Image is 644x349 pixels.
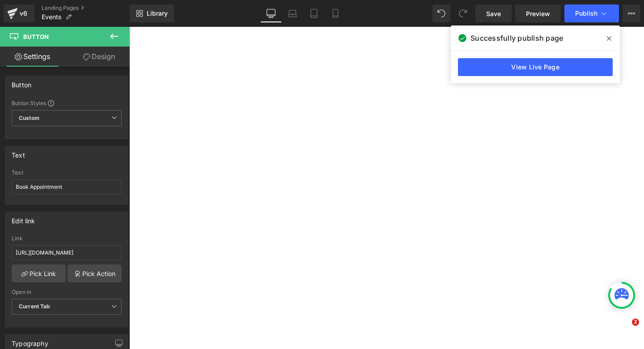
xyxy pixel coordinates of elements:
[515,4,561,22] a: Preview
[130,4,174,22] a: New Library
[19,115,39,122] b: Custom
[12,289,122,295] div: Open in
[4,4,34,22] a: v6
[303,4,325,22] a: Tablet
[12,170,122,176] div: Text
[12,212,35,225] div: Edit link
[19,303,51,310] b: Current Tab
[12,335,48,347] div: Typography
[614,319,635,340] iframe: Intercom live chat
[147,9,168,17] span: Library
[12,245,122,260] input: https://your-shop.myshopify.com
[67,47,131,67] a: Design
[623,4,640,22] button: More
[470,33,563,43] span: Successfully publish page
[68,264,122,282] a: Pick Action
[12,264,66,282] a: Pick Link
[12,235,122,242] div: Link
[12,76,31,89] div: Button
[12,99,122,106] div: Button Styles
[486,9,501,18] span: Save
[42,13,62,21] span: Events
[260,4,282,22] a: Desktop
[564,4,619,22] button: Publish
[42,4,130,12] a: Landing Pages
[12,146,25,159] div: Text
[454,4,472,22] button: Redo
[632,319,639,326] span: 2
[325,4,346,22] a: Mobile
[575,10,597,17] span: Publish
[18,8,29,19] div: v6
[23,33,49,40] span: Button
[458,58,613,76] a: View Live Page
[526,9,550,18] span: Preview
[432,4,450,22] button: Undo
[282,4,303,22] a: Laptop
